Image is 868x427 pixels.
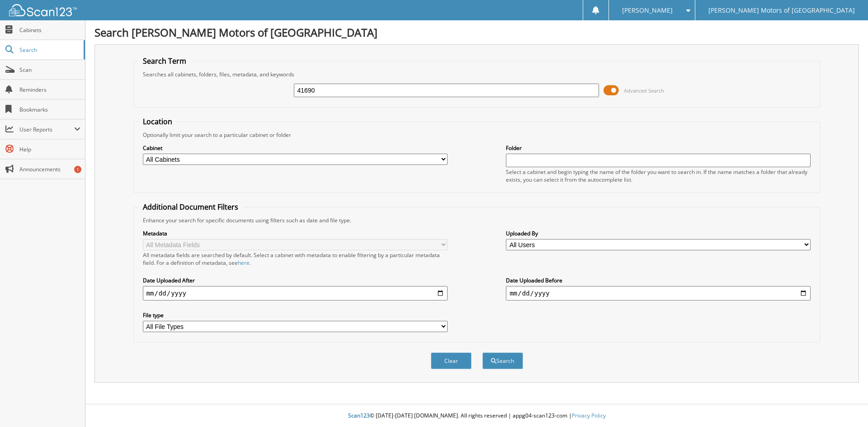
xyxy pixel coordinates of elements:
[506,230,811,237] label: Uploaded By
[85,405,868,427] div: © [DATE]-[DATE] [DOMAIN_NAME]. All rights reserved | appg04-scan123-com |
[94,25,859,40] h1: Search [PERSON_NAME] Motors of [GEOGRAPHIC_DATA]
[624,87,664,94] span: Advanced Search
[19,26,80,34] span: Cabinets
[143,144,448,152] label: Cabinet
[823,384,868,427] iframe: Chat Widget
[19,145,80,153] span: Help
[506,286,811,300] input: end
[506,144,811,152] label: Folder
[506,277,811,284] label: Date Uploaded Before
[506,168,811,183] div: Select a cabinet and begin typing the name of the folder you want to search in. If the name match...
[138,117,177,127] legend: Location
[143,277,448,284] label: Date Uploaded After
[572,412,606,419] a: Privacy Policy
[19,46,79,54] span: Search
[431,352,472,369] button: Clear
[143,230,448,237] label: Metadata
[348,412,370,419] span: Scan123
[238,259,250,267] a: here
[9,4,77,16] img: scan123-logo-white.svg
[19,66,80,74] span: Scan
[138,131,816,139] div: Optionally limit your search to a particular cabinet or folder
[143,311,448,319] label: File type
[19,86,80,94] span: Reminders
[138,56,191,66] legend: Search Term
[74,166,81,173] div: 1
[143,251,448,267] div: All metadata fields are searched by default. Select a cabinet with metadata to enable filtering b...
[19,165,80,173] span: Announcements
[19,126,74,133] span: User Reports
[19,106,80,113] span: Bookmarks
[482,352,523,369] button: Search
[708,8,855,13] span: [PERSON_NAME] Motors of [GEOGRAPHIC_DATA]
[143,286,448,300] input: start
[138,202,243,212] legend: Additional Document Filters
[138,70,816,78] div: Searches all cabinets, folders, files, metadata, and keywords
[622,8,673,13] span: [PERSON_NAME]
[138,216,816,224] div: Enhance your search for specific documents using filters such as date and file type.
